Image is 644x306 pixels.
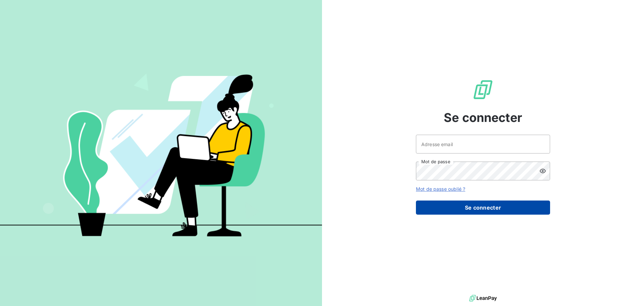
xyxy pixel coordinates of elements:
[416,135,550,154] input: placeholder
[444,108,522,127] span: Se connecter
[472,79,494,100] img: Logo LeanPay
[469,293,497,303] img: logo
[416,186,465,192] a: Mot de passe oublié ?
[416,201,550,215] button: Se connecter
